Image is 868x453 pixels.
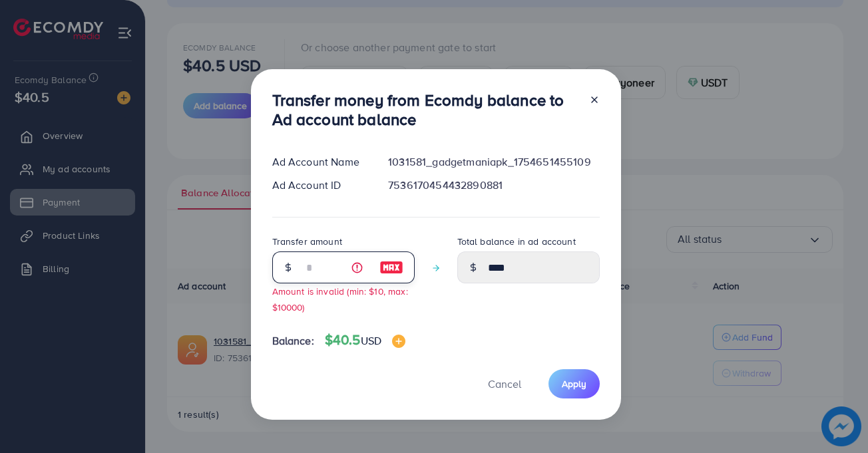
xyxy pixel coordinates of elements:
[457,235,576,248] label: Total balance in ad account
[272,90,578,129] h3: Transfer money from Ecomdy balance to Ad account balance
[272,285,408,313] small: Amount is invalid (min: $10, max: $10000)
[272,235,342,248] label: Transfer amount
[262,178,378,193] div: Ad Account ID
[392,335,405,348] img: image
[325,332,405,349] h4: $40.5
[548,369,600,398] button: Apply
[377,178,610,193] div: 7536170454432890881
[272,333,314,349] span: Balance:
[377,154,610,170] div: 1031581_gadgetmaniapk_1754651455109
[262,154,378,170] div: Ad Account Name
[488,377,521,391] span: Cancel
[361,333,381,348] span: USD
[562,377,586,390] span: Apply
[471,369,538,398] button: Cancel
[379,259,403,275] img: image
